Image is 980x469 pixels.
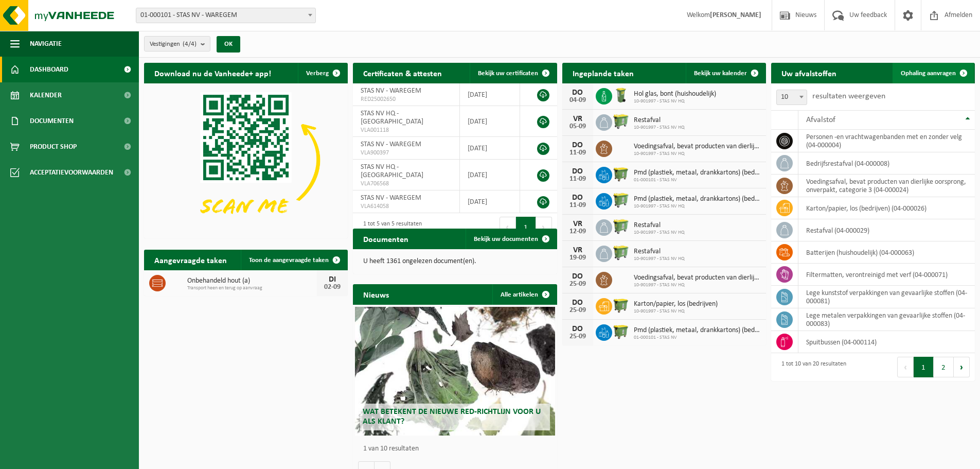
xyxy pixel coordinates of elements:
div: DO [567,299,588,307]
span: Pmd (plastiek, metaal, drankkartons) (bedrijven) [634,195,761,203]
span: 01-000101 - STAS NV - WAREGEM [136,8,315,23]
span: Verberg [306,70,329,77]
a: Bekijk uw kalender [686,63,765,83]
span: 01-000101 - STAS NV [634,177,761,183]
span: 10 [777,90,807,105]
span: 10-901997 - STAS NV HQ [634,98,716,105]
button: Verberg [298,63,347,83]
span: 10-901997 - STAS NV HQ [634,151,761,157]
span: STAS NV HQ - [GEOGRAPHIC_DATA] [361,110,423,126]
span: Restafval [634,221,685,230]
span: Pmd (plastiek, metaal, drankkartons) (bedrijven) [634,169,761,177]
h2: Uw afvalstoffen [771,63,847,83]
span: 01-000101 - STAS NV - WAREGEM [136,8,316,23]
span: STAS NV HQ - [GEOGRAPHIC_DATA] [361,163,423,179]
td: personen -en vrachtwagenbanden met en zonder velg (04-000004) [798,130,975,152]
span: Voedingsafval, bevat producten van dierlijke oorsprong, onverpakt, categorie 3 [634,143,761,151]
div: 02-09 [322,284,343,291]
div: 05-09 [567,123,588,130]
span: Restafval [634,116,685,125]
h2: Certificaten & attesten [353,63,452,83]
img: WB-1100-HPE-GN-50 [612,165,630,183]
span: Wat betekent de nieuwe RED-richtlijn voor u als klant? [363,408,541,426]
a: Bekijk uw documenten [466,229,556,249]
span: VLA706568 [361,180,452,188]
span: Afvalstof [806,116,835,124]
span: Product Shop [30,134,77,160]
div: DI [322,275,343,284]
count: (4/4) [183,41,197,47]
div: 11-09 [567,149,588,157]
img: WB-0660-HPE-GN-50 [612,218,630,235]
div: 11-09 [567,176,588,183]
td: lege kunststof verpakkingen van gevaarlijke stoffen (04-000081) [798,286,975,308]
div: 25-09 [567,333,588,340]
h2: Ingeplande taken [562,63,644,83]
span: STAS NV - WAREGEM [361,194,421,202]
span: STAS NV - WAREGEM [361,141,421,148]
td: [DATE] [460,83,520,106]
td: [DATE] [460,137,520,160]
img: WB-0660-HPE-GN-50 [612,244,630,262]
span: Documenten [30,108,74,134]
td: karton/papier, los (bedrijven) (04-000026) [798,197,975,219]
span: VLA900397 [361,149,452,157]
span: 10-901997 - STAS NV HQ [634,256,685,262]
button: 1 [516,217,536,237]
span: Bekijk uw kalender [694,70,747,77]
span: VLA001118 [361,126,452,134]
button: 1 [914,357,934,377]
td: restafval (04-000029) [798,219,975,241]
button: Previous [897,357,914,377]
span: 10-901997 - STAS NV HQ [634,282,761,288]
img: WB-1100-HPE-GN-50 [612,323,630,340]
span: Voedingsafval, bevat producten van dierlijke oorsprong, onverpakt, categorie 3 [634,274,761,282]
div: 25-09 [567,307,588,314]
td: [DATE] [460,160,520,190]
div: DO [567,194,588,202]
div: 19-09 [567,254,588,262]
span: Pmd (plastiek, metaal, drankkartons) (bedrijven) [634,326,761,335]
div: DO [567,167,588,176]
h2: Documenten [353,229,419,249]
a: Ophaling aanvragen [893,63,974,83]
div: VR [567,115,588,123]
button: OK [217,36,240,53]
td: lege metalen verpakkingen van gevaarlijke stoffen (04-000083) [798,308,975,331]
td: [DATE] [460,106,520,137]
button: Next [954,357,970,377]
button: Next [536,217,552,237]
img: Download de VHEPlus App [144,83,348,236]
img: WB-1100-HPE-GN-50 [612,297,630,314]
span: Hol glas, bont (huishoudelijk) [634,90,716,98]
span: Onbehandeld hout (a) [187,277,317,285]
img: WB-0660-HPE-GN-50 [612,192,630,209]
td: [DATE] [460,190,520,213]
span: 10-901997 - STAS NV HQ [634,230,685,236]
strong: [PERSON_NAME] [710,11,761,19]
td: spuitbussen (04-000114) [798,331,975,353]
div: 1 tot 5 van 5 resultaten [358,216,422,238]
a: Wat betekent de nieuwe RED-richtlijn voor u als klant? [355,307,555,436]
button: Previous [500,217,516,237]
span: 10-901997 - STAS NV HQ [634,203,761,210]
span: RED25002650 [361,95,452,103]
span: Karton/papier, los (bedrijven) [634,300,718,308]
span: Kalender [30,82,62,108]
a: Bekijk uw certificaten [470,63,556,83]
span: Dashboard [30,57,68,82]
span: Ophaling aanvragen [901,70,956,77]
span: STAS NV - WAREGEM [361,87,421,95]
div: DO [567,272,588,281]
div: 11-09 [567,202,588,209]
td: batterijen (huishoudelijk) (04-000063) [798,241,975,264]
p: U heeft 1361 ongelezen document(en). [363,258,546,265]
td: voedingsafval, bevat producten van dierlijke oorsprong, onverpakt, categorie 3 (04-000024) [798,175,975,197]
span: 10 [776,90,807,105]
button: Vestigingen(4/4) [144,36,210,51]
span: 10-901997 - STAS NV HQ [634,125,685,131]
div: DO [567,325,588,333]
h2: Nieuws [353,284,399,304]
td: filtermatten, verontreinigd met verf (04-000071) [798,264,975,286]
button: 2 [934,357,954,377]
